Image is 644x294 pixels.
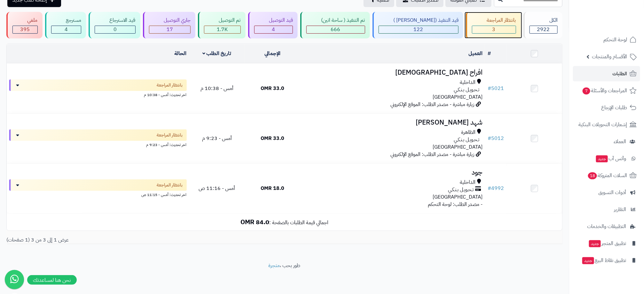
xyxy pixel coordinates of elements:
[433,93,483,101] span: [GEOGRAPHIC_DATA]
[522,12,564,38] a: الكل2922
[12,17,38,24] div: ملغي
[197,12,247,38] a: تم التوصيل 1.7K
[303,169,483,176] h3: جود
[603,35,627,44] span: لوحة التحكم
[472,17,516,24] div: بانتظار المراجعة
[390,101,474,108] span: زيارة مباشرة - مصدر الطلب: الموقع الإلكتروني
[306,17,365,24] div: تم التنفيذ ( ساحة اتين)
[601,103,627,112] span: طلبات الإرجاع
[573,202,640,217] a: التقارير
[9,91,187,98] div: اخر تحديث: أمس - 10:38 م
[573,83,640,98] a: المراجعات والأسئلة7
[167,26,173,33] span: 17
[583,87,590,94] span: 7
[217,26,228,33] span: 1.7K
[592,52,627,61] span: الأقسام والمنتجات
[582,256,626,265] span: تطبيق نقاط البيع
[307,26,365,33] div: 666
[142,12,197,38] a: جاري التوصيل 17
[202,135,232,142] span: أمس - 9:23 م
[614,205,626,214] span: التقارير
[573,185,640,200] a: أدوات التسويق
[272,26,275,33] span: 4
[379,26,459,33] div: 122
[588,239,626,248] span: تطبيق المتجر
[20,26,30,33] span: 395
[573,236,640,251] a: تطبيق المتجرجديد
[157,82,183,88] span: بانتظار المراجعة
[254,17,293,24] div: قيد التوصيل
[582,86,627,95] span: المراجعات والأسئلة
[95,17,136,24] div: قيد الاسترجاع
[175,50,187,57] a: الحالة
[587,222,626,231] span: التطبيقات والخدمات
[5,12,44,38] a: ملغي 395
[51,26,81,33] div: 4
[573,32,640,47] a: لوحة التحكم
[488,85,491,92] span: #
[261,85,284,92] span: 33.0 OMR
[488,184,504,192] a: #4992
[379,17,459,24] div: قيد التنفيذ ([PERSON_NAME] )
[157,182,183,188] span: بانتظار المراجعة
[199,184,235,192] span: أمس - 11:16 ص
[247,12,299,38] a: قيد التوصيل 4
[601,17,638,30] img: logo-2.png
[492,26,496,33] span: 3
[9,191,187,198] div: اخر تحديث: أمس - 11:15 ص
[461,129,475,136] span: الظاهرة
[261,184,284,192] span: 18.0 OMR
[204,17,241,24] div: تم التوصيل
[414,26,423,33] span: 122
[573,253,640,268] a: تطبيق نقاط البيعجديد
[573,66,640,81] a: الطلبات
[589,240,601,247] span: جديد
[114,26,117,33] span: 0
[460,179,475,186] span: الداخلية
[530,17,558,24] div: الكل
[488,184,491,192] span: #
[390,151,474,158] span: زيارة مباشرة - مصدر الطلب: الموقع الإلكتروني
[596,155,608,162] span: جديد
[149,26,191,33] div: 17
[595,154,626,163] span: وآتس آب
[454,86,479,94] span: تـحـويـل بـنـكـي
[488,135,491,142] span: #
[9,141,187,148] div: اخر تحديث: أمس - 9:23 م
[573,219,640,234] a: التطبيقات والخدمات
[331,26,341,33] span: 666
[157,132,183,138] span: بانتظار المراجعة
[65,26,68,33] span: 4
[573,117,640,132] a: إشعارات التحويلات البنكية
[614,137,626,146] span: العملاء
[202,50,232,57] a: تاريخ الطلب
[299,12,371,38] a: تم التنفيذ ( ساحة اتين) 666
[454,136,479,143] span: تـحـويـل بـنـكـي
[598,188,626,197] span: أدوات التسويق
[468,50,483,57] a: العميل
[433,193,483,201] span: [GEOGRAPHIC_DATA]
[255,26,293,33] div: 4
[51,17,82,24] div: مسترجع
[612,69,627,78] span: الطلبات
[269,262,280,269] a: متجرة
[261,135,284,142] span: 33.0 OMR
[587,171,627,180] span: السلات المتروكة
[433,143,483,151] span: [GEOGRAPHIC_DATA]
[87,12,142,38] a: قيد الاسترجاع 0
[303,119,483,126] h3: شهد [PERSON_NAME]
[240,217,269,227] b: 84.0 OMR
[578,120,627,129] span: إشعارات التحويلات البنكية
[573,100,640,115] a: طلبات الإرجاع
[488,50,491,57] a: #
[588,172,597,179] span: 18
[472,26,516,33] div: 3
[149,17,191,24] div: جاري التوصيل
[204,26,240,33] div: 1711
[2,236,285,244] div: عرض 1 إلى 3 من 3 (1 صفحات)
[303,69,483,76] h3: افراح [DEMOGRAPHIC_DATA]
[573,151,640,166] a: وآتس آبجديد
[537,26,550,33] span: 2922
[488,85,504,92] a: #5021
[448,186,474,193] span: تـحـويـل بـنـكـي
